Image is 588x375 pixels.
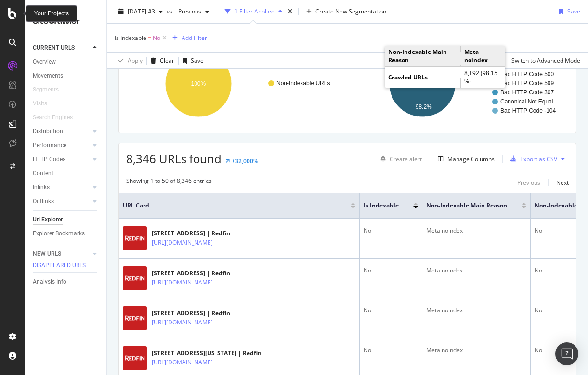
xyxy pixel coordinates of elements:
button: 1 Filter Applied [221,4,286,19]
div: [STREET_ADDRESS] | Redfin [152,269,234,278]
a: Outlinks [33,196,90,207]
div: Export as CSV [520,155,557,163]
div: Explorer Bookmarks [33,229,85,239]
a: [URL][DOMAIN_NAME] [152,238,213,247]
button: Previous [517,177,540,188]
span: 2025 Sep. 4th #3 [128,7,155,15]
div: Url Explorer [33,215,63,225]
div: Clear [160,56,174,65]
img: main image [123,346,147,370]
span: Is Indexable [364,201,399,210]
text: 100% [191,80,206,87]
a: CURRENT URLS [33,43,90,53]
div: Previous [517,179,540,187]
div: DISAPPEARED URLS [33,261,86,270]
svg: A chart. [126,42,345,126]
a: DISAPPEARED URLS [33,261,95,271]
button: Save [555,4,580,19]
a: Visits [33,99,57,109]
text: Canonical Not Equal [500,98,553,105]
span: Previous [174,7,201,15]
td: 8,192 (98.15 %) [461,67,505,88]
div: Search Engines [33,113,73,123]
a: Search Engines [33,113,82,123]
a: Performance [33,141,90,151]
img: main image [123,226,147,250]
button: Save [179,53,204,68]
svg: A chart. [350,42,569,126]
a: Inlinks [33,182,90,193]
div: Analysis Info [33,277,66,287]
td: Meta noindex [461,46,505,66]
div: No [364,346,418,355]
div: [STREET_ADDRESS] | Redfin [152,229,234,238]
button: Switch to Advanced Mode [508,53,580,68]
a: Movements [33,71,100,81]
div: CURRENT URLS [33,43,75,53]
div: [STREET_ADDRESS][US_STATE] | Redfin [152,349,261,358]
div: Content [33,168,53,179]
div: Add Filter [182,34,207,42]
img: main image [123,306,147,330]
td: Non-Indexable Main Reason [385,46,461,66]
text: Bad HTTP Code -104 [500,107,556,114]
text: Bad HTTP Code 500 [500,71,554,78]
div: Manage Columns [447,155,495,163]
div: Outlinks [33,196,54,207]
button: Next [556,177,569,188]
a: Url Explorer [33,215,100,225]
text: Bad HTTP Code 599 [500,80,554,87]
a: [URL][DOMAIN_NAME] [152,318,213,327]
div: +32,000% [232,157,258,165]
div: Meta noindex [426,306,526,315]
span: = [148,34,151,42]
div: Save [567,7,580,15]
span: Create New Segmentation [315,7,386,15]
div: No [364,266,418,275]
div: Meta noindex [426,266,526,275]
button: Manage Columns [434,153,495,165]
div: times [286,7,294,16]
span: vs [167,7,174,15]
div: Meta noindex [426,346,526,355]
text: 98.2% [415,103,431,110]
div: Switch to Advanced Mode [511,56,580,65]
a: Distribution [33,127,90,137]
button: Add Filter [169,32,207,44]
div: Segments [33,85,59,95]
div: Distribution [33,127,63,137]
a: [URL][DOMAIN_NAME] [152,358,213,367]
a: [URL][DOMAIN_NAME] [152,278,213,287]
div: Inlinks [33,182,50,193]
a: HTTP Codes [33,155,90,165]
div: Performance [33,141,66,151]
div: Meta noindex [426,226,526,235]
a: Segments [33,85,68,95]
div: NEW URLS [33,249,61,259]
button: Export as CSV [507,151,557,167]
button: Create alert [377,151,422,167]
div: Apply [128,56,143,65]
button: Clear [147,53,174,68]
span: No [153,31,160,45]
button: Previous [174,4,213,19]
a: Content [33,168,100,179]
a: NEW URLS [33,249,90,259]
div: No [364,306,418,315]
div: Create alert [390,155,422,163]
div: [STREET_ADDRESS] | Redfin [152,309,234,318]
button: Apply [115,53,143,68]
button: Create New Segmentation [302,4,390,19]
div: Your Projects [34,10,69,18]
div: Next [556,179,569,187]
td: Crawled URLs [385,67,461,88]
div: Overview [33,57,56,67]
div: Movements [33,71,63,81]
a: Overview [33,57,100,67]
div: No [364,226,418,235]
div: HTTP Codes [33,155,65,165]
div: Save [191,56,204,65]
span: URL Card [123,201,348,210]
